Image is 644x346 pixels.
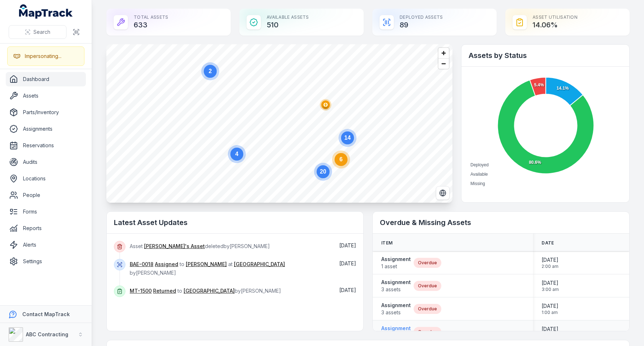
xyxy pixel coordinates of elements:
span: [DATE] [339,260,356,266]
a: Parts/Inventory [6,105,86,120]
text: 20 [320,168,326,175]
span: [DATE] [542,279,559,287]
strong: Assignment [381,279,411,286]
time: 03/10/2025, 3:55:12 pm [339,287,356,293]
h2: Latest Asset Updates [114,217,356,228]
a: Assignment [381,325,411,339]
a: Assignment3 assets [381,279,411,293]
a: People [6,188,86,202]
span: Missing [470,181,485,186]
span: 3:00 am [542,287,559,292]
a: Assigned [155,261,178,268]
span: to at by [PERSON_NAME] [130,261,285,276]
button: Zoom in [438,48,449,58]
strong: Assignment [381,325,411,332]
time: 03/10/2025, 4:51:32 pm [339,260,356,266]
div: Overdue [414,258,441,268]
a: Forms [6,205,86,219]
time: 28/02/2025, 1:00:00 am [542,325,558,338]
span: [DATE] [542,256,558,264]
a: BAE-0018 [130,261,153,268]
div: Impersonating... [25,53,61,60]
a: Alerts [6,238,86,252]
span: [DATE] [542,302,558,310]
a: Assignment1 asset [381,256,411,270]
span: [DATE] [339,242,356,248]
time: 31/01/2025, 1:00:00 am [542,302,558,315]
span: Deployed [470,162,489,167]
a: Audits [6,155,86,169]
span: [DATE] [339,287,356,293]
span: [DATE] [542,325,558,333]
a: MT-1500 [130,287,152,295]
span: 3 assets [381,309,411,316]
span: 2:00 am [542,264,558,269]
button: Switch to Satellite View [436,186,450,200]
button: Zoom out [438,58,449,69]
a: Settings [6,254,86,269]
span: Date [542,240,554,246]
a: MapTrack [19,4,73,19]
strong: Contact MapTrack [22,311,70,317]
a: Locations [6,171,86,186]
a: Assignments [6,122,86,136]
text: 4 [235,151,239,157]
div: Overdue [414,327,441,337]
a: [GEOGRAPHIC_DATA] [234,261,285,268]
a: Dashboard [6,72,86,86]
span: 1:00 am [542,310,558,315]
span: Item [381,240,392,246]
h2: Overdue & Missing Assets [380,217,622,228]
span: 3 assets [381,286,411,293]
span: Search [33,28,50,36]
span: to by [PERSON_NAME] [130,288,281,294]
strong: ABC Contracting [26,331,68,337]
a: Returned [153,287,176,295]
a: [PERSON_NAME]'s Asset [144,243,205,250]
button: Search [9,25,66,39]
span: Available [470,172,488,177]
canvas: Map [106,44,452,203]
time: 31/08/2024, 2:00:00 am [542,256,558,269]
time: 04/10/2025, 10:23:48 am [339,242,356,248]
a: Assets [6,89,86,103]
text: 2 [209,68,212,74]
span: 1 asset [381,263,411,270]
text: 14 [344,135,351,141]
h2: Assets by Status [469,50,622,60]
strong: Assignment [381,302,411,309]
time: 30/11/2024, 3:00:00 am [542,279,559,292]
div: Overdue [414,281,441,291]
a: [PERSON_NAME] [186,261,227,268]
a: Reports [6,221,86,235]
text: 6 [340,156,343,162]
a: Assignment3 assets [381,302,411,316]
span: Asset deleted by [PERSON_NAME] [130,243,270,249]
a: [GEOGRAPHIC_DATA] [184,287,235,295]
strong: Assignment [381,256,411,263]
div: Overdue [414,304,441,314]
a: Reservations [6,138,86,153]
